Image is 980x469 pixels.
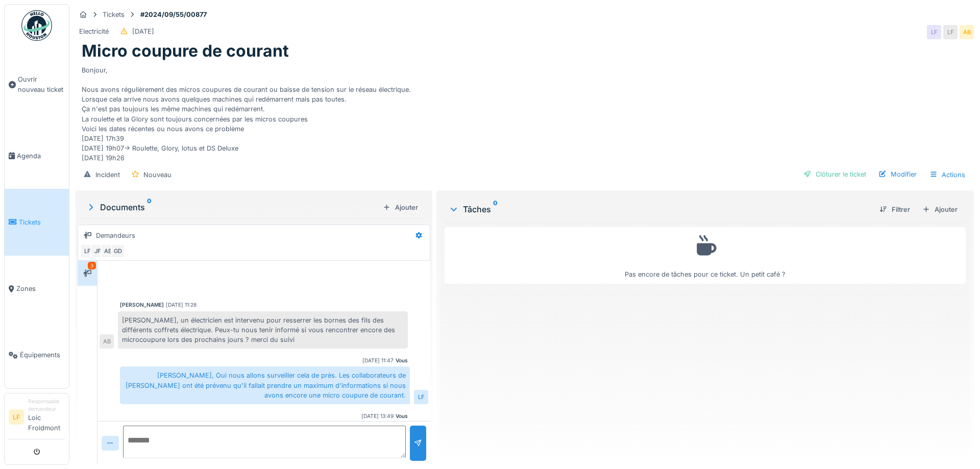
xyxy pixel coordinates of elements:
[18,75,65,94] span: Ouvrir nouveau ticket
[136,10,211,19] strong: #2024/09/55/00877
[493,203,498,215] sup: 0
[925,167,970,182] div: Actions
[927,25,941,39] div: LF
[20,350,65,360] span: Équipements
[90,244,105,258] div: JF
[799,167,870,181] div: Clôturer le ticket
[111,244,125,258] div: GD
[9,409,24,425] li: LF
[874,167,921,181] div: Modifier
[143,170,171,180] div: Nouveau
[5,189,69,255] a: Tickets
[396,357,408,364] div: Vous
[17,151,65,161] span: Agenda
[100,334,114,349] div: AB
[95,170,120,180] div: Incident
[361,412,394,420] div: [DATE] 13:49
[5,256,69,322] a: Zones
[451,232,959,279] div: Pas encore de tâches pour ce ticket. Un petit café ?
[5,322,69,388] a: Équipements
[120,366,410,404] div: [PERSON_NAME], Oui nous allons surveiller cela de près. Les collaborateurs de [PERSON_NAME] ont é...
[21,10,52,41] img: Badge_color-CXgf-gQk.svg
[166,301,197,309] div: [DATE] 11:28
[396,412,408,420] div: Vous
[79,27,109,36] div: Electricité
[5,122,69,189] a: Agenda
[875,203,914,216] div: Filtrer
[943,25,958,39] div: LF
[101,244,115,258] div: AB
[28,398,65,413] div: Responsable demandeur
[9,398,65,439] a: LF Responsable demandeurLoic Froidmont
[414,390,428,404] div: LF
[449,203,871,215] div: Tâches
[120,301,164,309] div: [PERSON_NAME]
[118,311,408,349] div: [PERSON_NAME], un électricien est intervenu pour resserrer les bornes des fils des différents cof...
[132,27,154,36] div: [DATE]
[80,244,94,258] div: LF
[5,46,69,122] a: Ouvrir nouveau ticket
[28,398,65,437] li: Loic Froidmont
[82,41,289,61] h1: Micro coupure de courant
[103,10,125,19] div: Tickets
[16,284,65,293] span: Zones
[379,201,422,214] div: Ajouter
[147,201,152,213] sup: 0
[86,201,379,213] div: Documents
[918,203,962,216] div: Ajouter
[96,231,135,240] div: Demandeurs
[88,262,96,269] div: 3
[960,25,974,39] div: AB
[19,217,65,227] span: Tickets
[82,61,968,163] div: Bonjour, Nous avons régulièrement des micros coupures de courant ou baisse de tension sur le rése...
[362,357,394,364] div: [DATE] 11:47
